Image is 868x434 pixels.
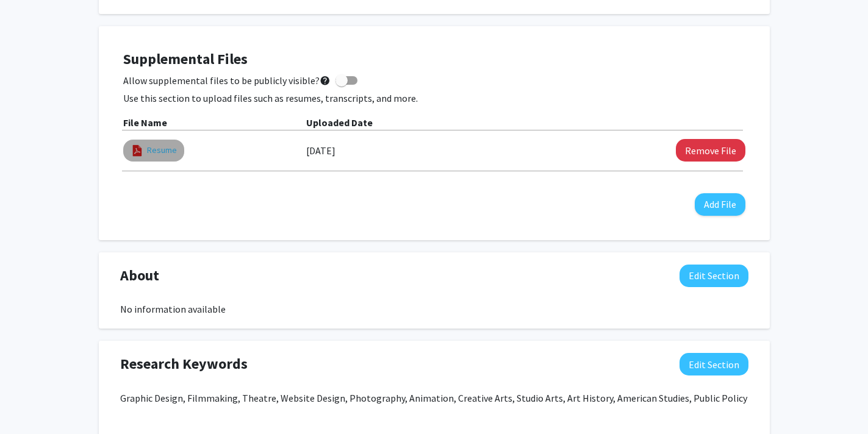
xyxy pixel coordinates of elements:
iframe: Chat [9,379,52,425]
a: Resume [147,144,177,157]
span: About [120,265,159,286]
mat-icon: help [320,73,331,88]
button: Remove Resume File [676,139,745,162]
button: Add File [695,193,745,216]
label: [DATE] [306,140,335,161]
span: Research Keywords [120,353,248,375]
h4: Supplemental Files [123,51,745,68]
b: File Name [123,116,167,129]
b: Uploaded Date [306,116,373,129]
div: No information available [120,302,748,316]
img: pdf_icon.png [131,144,144,157]
span: Allow supplemental files to be publicly visible? [123,73,331,88]
button: Edit Research Keywords [680,353,748,375]
p: Use this section to upload files such as resumes, transcripts, and more. [123,91,745,105]
p: Graphic Design, Filmmaking, Theatre, Website Design, Photography, Animation, Creative Arts, Studi... [120,391,748,405]
button: Edit About [680,265,748,287]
